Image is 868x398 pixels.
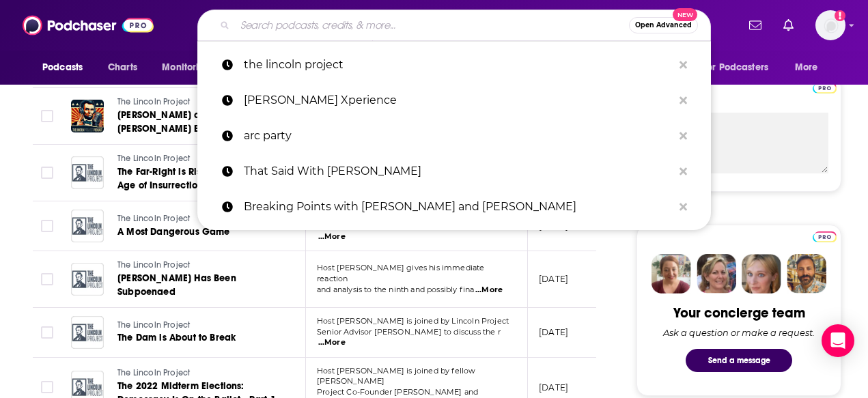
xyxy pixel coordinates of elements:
svg: Add a profile image [835,10,845,21]
span: For Podcasters [703,58,768,77]
a: Pro website [813,229,837,242]
button: open menu [33,55,100,81]
span: The Lincoln Project [117,154,190,163]
a: [PERSON_NAME] Has Been Subpoenaed [117,272,281,299]
span: New [673,8,697,21]
img: Jules Profile [742,254,781,294]
img: User Profile [815,10,845,40]
button: open menu [694,55,788,81]
a: the lincoln project [197,47,711,83]
span: Logged in as calellac [815,10,845,40]
a: The Dam is About to Break [117,331,280,345]
p: arc party [244,118,673,154]
span: Toggle select row [41,220,53,232]
span: ...More [318,231,346,242]
span: Toggle select row [41,326,53,339]
a: Charts [99,55,145,81]
a: arc party [197,118,711,154]
a: Breaking Points with [PERSON_NAME] and [PERSON_NAME] [197,189,711,225]
div: Open Intercom Messenger [822,324,854,357]
img: Podchaser Pro [813,83,837,94]
a: That Said With [PERSON_NAME] [197,154,711,189]
span: Charts [108,58,137,77]
a: The Lincoln Project [117,367,281,380]
a: The Lincoln Project [117,319,280,332]
span: More [795,58,818,77]
span: [PERSON_NAME] on [PERSON_NAME] Endless Legal Jeopardy [117,109,264,148]
span: The Dam is About to Break [117,332,236,343]
span: A Most Dangerous Game [117,226,230,238]
img: Barbara Profile [697,254,736,294]
span: and analysis to the ninth and possibly fina [317,285,474,294]
span: ...More [318,337,346,348]
button: open menu [152,55,228,81]
a: [PERSON_NAME] on [PERSON_NAME] Endless Legal Jeopardy [117,109,281,136]
div: Search podcasts, credits, & more... [197,10,711,41]
div: Ask a question or make a request. [663,327,815,338]
label: My Notes [649,89,828,113]
p: [DATE] [539,382,568,393]
span: Host [PERSON_NAME] is joined by fellow [PERSON_NAME] [317,366,476,386]
a: Pro website [813,81,837,94]
span: Toggle select row [41,273,53,285]
span: Toggle select row [41,381,53,393]
span: ...More [475,285,503,296]
a: Show notifications dropdown [778,14,799,37]
p: That Said With Michael Zeldin [244,154,673,189]
a: The Far-Right is Rising - Part I: The Age of Insurrection with [PERSON_NAME] [117,165,281,193]
span: Senior Advisor [PERSON_NAME] to discuss the r [317,327,501,337]
span: Host [PERSON_NAME] is joined by Lincoln Project [317,316,509,326]
span: The Lincoln Project [117,260,190,270]
p: the lincoln project [244,47,673,83]
a: The Lincoln Project [117,213,280,225]
a: The Lincoln Project [117,153,281,165]
a: [PERSON_NAME] Xperience [197,83,711,118]
img: Podchaser - Follow, Share and Rate Podcasts [23,12,154,38]
span: Toggle select row [41,110,53,122]
span: Open Advanced [635,22,692,29]
input: Search podcasts, credits, & more... [235,14,629,36]
img: Jon Profile [787,254,826,294]
button: open menu [785,55,835,81]
img: Podchaser Pro [813,231,837,242]
a: The Lincoln Project [117,259,281,272]
span: The Lincoln Project [117,320,190,330]
span: The Lincoln Project [117,368,190,378]
span: The Far-Right is Rising - Part I: The Age of Insurrection with [PERSON_NAME] [117,166,269,205]
button: Open AdvancedNew [629,17,698,33]
a: The Lincoln Project [117,96,281,109]
p: [DATE] [539,273,568,285]
span: Podcasts [42,58,83,77]
span: [PERSON_NAME] Has Been Subpoenaed [117,272,236,298]
p: Breaking Points with Krystal and Saagar [244,189,673,225]
span: The Lincoln Project [117,97,190,106]
p: [DATE] [539,326,568,338]
span: Toggle select row [41,167,53,179]
span: The Lincoln Project [117,214,190,223]
div: Your concierge team [673,304,805,322]
button: Show profile menu [815,10,845,40]
a: Show notifications dropdown [744,14,767,37]
a: A Most Dangerous Game [117,225,280,239]
img: Sydney Profile [652,254,691,294]
p: Prakhar Gupta Xperience [244,83,673,118]
span: Host [PERSON_NAME] gives his immediate reaction [317,263,485,283]
button: Send a message [686,349,792,372]
span: Monitoring [162,58,210,77]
